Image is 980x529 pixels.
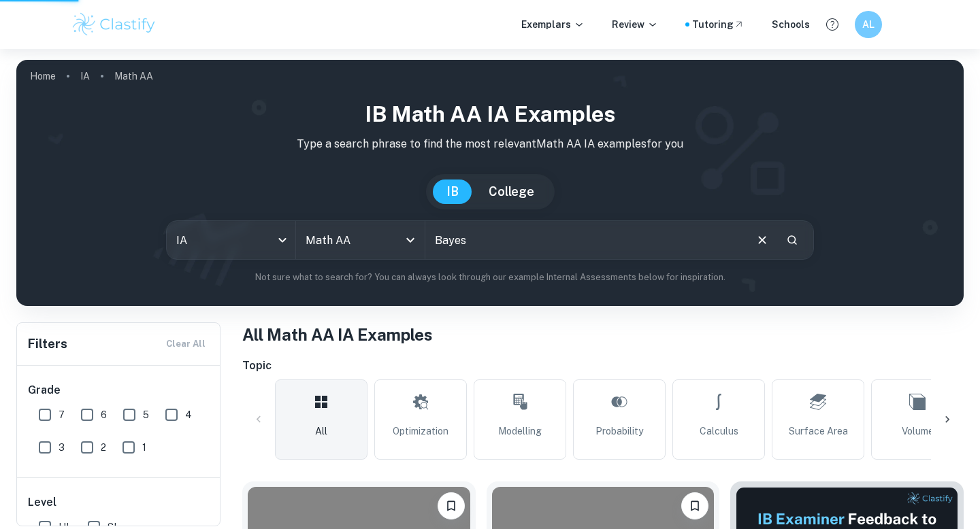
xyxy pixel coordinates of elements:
[425,221,744,259] input: E.g. modelling a logo, player arrangements, shape of an egg...
[27,136,953,152] p: Type a search phrase to find the most relevant Math AA IA examples for you
[700,424,738,439] span: Calculus
[433,180,472,204] button: IB
[28,382,210,398] h6: Grade
[185,407,192,422] span: 4
[114,69,153,84] p: Math AA
[80,67,90,86] a: IA
[59,440,65,455] span: 3
[142,440,146,455] span: 1
[315,424,327,439] span: All
[595,424,643,439] span: Probability
[821,13,844,36] button: Help and Feedback
[167,221,295,259] div: IA
[393,424,448,439] span: Optimization
[749,227,775,253] button: Clear
[59,407,65,422] span: 7
[692,17,745,32] a: Tutoring
[242,358,964,374] h6: Topic
[521,17,585,32] p: Exemplars
[101,440,106,455] span: 2
[16,60,964,306] img: profile cover
[71,11,157,38] img: Clastify logo
[242,322,964,347] h1: All Math AA IA Examples
[143,407,149,422] span: 5
[861,17,877,32] h6: AL
[401,231,420,250] button: Open
[772,17,810,32] a: Schools
[27,98,953,131] h1: IB Math AA IA examples
[28,335,67,354] h6: Filters
[27,271,953,284] p: Not sure what to search for? You can always look through our example Internal Assessments below f...
[475,180,548,204] button: College
[612,17,658,32] p: Review
[781,228,804,252] button: Search
[902,424,934,439] span: Volume
[855,11,882,38] button: AL
[438,492,465,519] button: Bookmark
[28,494,210,511] h6: Level
[101,407,107,422] span: 6
[30,67,56,86] a: Home
[789,424,848,439] span: Surface Area
[498,424,542,439] span: Modelling
[681,492,708,519] button: Bookmark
